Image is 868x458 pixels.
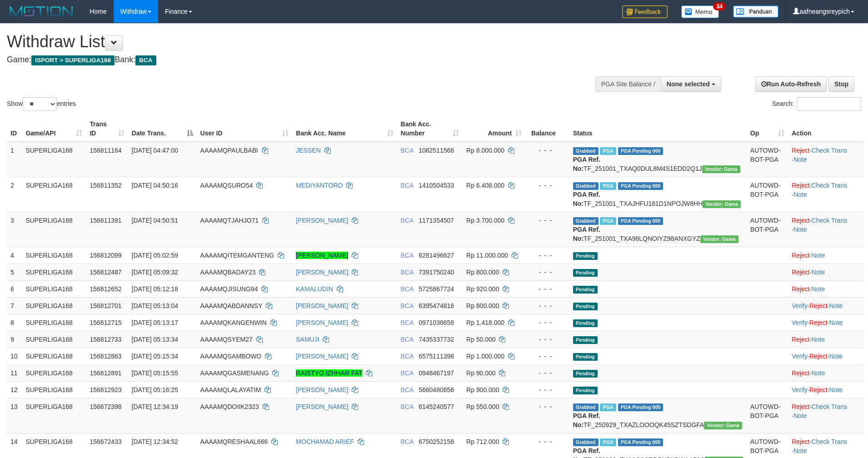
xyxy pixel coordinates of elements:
span: Vendor URL: https://trx31.1velocity.biz [700,235,738,243]
td: 5 [7,264,22,280]
td: · [788,364,863,381]
a: Run Auto-Refresh [755,76,827,92]
a: Reject [809,353,828,360]
span: 156811391 [90,217,121,224]
span: 156812863 [90,353,121,360]
div: - - - [529,318,565,327]
a: Note [793,156,807,163]
a: Reject [792,369,810,377]
td: · · [788,212,863,247]
td: · · [788,297,863,314]
span: Rp 800.000 [466,302,499,309]
a: Verify [792,302,808,309]
span: [DATE] 04:47:00 [132,147,178,154]
a: Reject [792,217,810,224]
a: Reject [792,252,810,259]
img: MOTION_logo.png [7,5,76,18]
td: · · [788,142,863,177]
th: Bank Acc. Name: activate to sort column ascending [292,116,397,142]
img: Feedback.jpg [622,5,668,18]
span: Copy 7391750240 to clipboard [419,269,454,276]
a: Note [793,412,807,419]
span: 156811164 [90,147,121,154]
span: BCA [401,336,414,343]
a: [PERSON_NAME] [296,353,348,360]
span: 156812923 [90,386,121,393]
span: AAAAMQPAULBABI [200,147,258,154]
td: TF_251001_TXAJHFU181D1NPOJW8HH [569,177,747,212]
span: Copy 6281496627 to clipboard [419,252,454,259]
div: PGA Site Balance / [595,76,661,92]
span: BCA [401,403,414,410]
span: 156812652 [90,285,121,293]
a: Note [812,252,825,259]
b: PGA Ref. No: [573,191,600,207]
td: SUPERLIGA168 [22,212,86,247]
a: Note [812,269,825,276]
td: · · [788,381,863,398]
span: ISPORT > SUPERLIGA168 [31,55,115,65]
span: Copy 1410504533 to clipboard [419,182,454,189]
td: · [788,264,863,280]
img: panduan.png [733,5,778,18]
h4: Game: Bank: [7,55,569,65]
div: - - - [529,216,565,225]
span: BCA [401,182,414,189]
span: AAAAMQTJAHJO71 [200,217,259,224]
span: BCA [401,386,414,393]
div: - - - [529,437,565,446]
th: Bank Acc. Number: activate to sort column ascending [397,116,463,142]
span: Rp 712.000 [466,438,499,445]
a: [PERSON_NAME] [296,319,348,326]
span: AAAAMQITEMGANTENG [200,252,274,259]
td: SUPERLIGA168 [22,314,86,331]
td: · [788,247,863,264]
div: - - - [529,284,565,294]
span: PGA Pending [618,438,663,446]
td: · · [788,314,863,331]
span: Pending [573,319,598,327]
td: TF_251001_TXA96LQNOIYZ98ANXGYZ [569,212,747,247]
td: TF_251001_TXAQ0DUL8M4S1EDD2Q1J [569,142,747,177]
td: AUTOWD-BOT-PGA [747,212,788,247]
a: Reject [792,182,810,189]
span: BCA [401,438,414,445]
a: Reject [792,438,810,445]
span: [DATE] 04:50:51 [132,217,178,224]
td: 9 [7,331,22,348]
span: BCA [401,269,414,276]
span: 156812701 [90,302,121,309]
td: SUPERLIGA168 [22,331,86,348]
a: [PERSON_NAME] [296,217,348,224]
td: SUPERLIGA168 [22,297,86,314]
div: - - - [529,352,565,361]
span: [DATE] 05:15:34 [132,353,178,360]
a: Reject [809,302,828,309]
span: Grabbed [573,403,599,411]
span: Copy 6750252158 to clipboard [419,438,454,445]
span: 156672433 [90,438,121,445]
span: AAAAMQSYEM27 [200,336,253,343]
span: AAAAMQSURO54 [200,182,253,189]
a: Reject [792,285,810,293]
span: Copy 5725867724 to clipboard [419,285,454,293]
span: Copy 5660480856 to clipboard [419,386,454,393]
span: 156812487 [90,269,121,276]
td: SUPERLIGA168 [22,398,86,433]
a: Reject [809,319,828,326]
td: AUTOWD-BOT-PGA [747,142,788,177]
div: - - - [529,251,565,260]
td: SUPERLIGA168 [22,280,86,297]
span: [DATE] 05:16:25 [132,386,178,393]
span: [DATE] 05:15:55 [132,369,178,377]
td: · [788,280,863,297]
label: Show entries [7,97,76,111]
span: AAAAMQGASMENANG [200,369,269,377]
span: [DATE] 12:34:52 [132,438,178,445]
td: 11 [7,364,22,381]
td: 13 [7,398,22,433]
button: None selected [661,76,721,92]
a: [PERSON_NAME] [296,252,348,259]
a: Check Trans [812,403,848,410]
th: Date Trans.: activate to sort column descending [128,116,197,142]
